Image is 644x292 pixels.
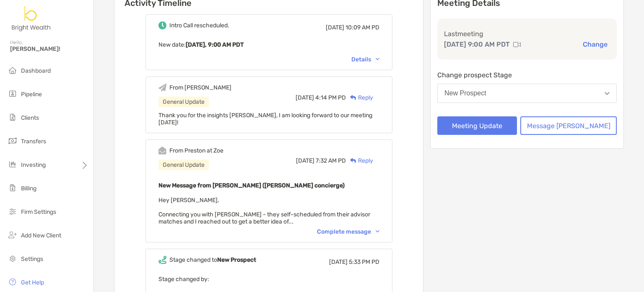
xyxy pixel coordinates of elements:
[513,41,521,48] img: communication type
[217,256,256,263] b: New Prospect
[158,160,209,170] div: General Update
[158,39,379,50] p: New date :
[21,208,56,216] span: Firm Settings
[158,147,166,155] img: Event icon
[21,255,43,263] span: Settings
[21,67,51,74] span: Dashboard
[316,157,346,164] span: 7:32 AM PD
[158,97,209,107] div: General Update
[21,161,46,168] span: Investing
[10,45,88,53] span: [PERSON_NAME]!
[605,92,610,95] img: Open dropdown arrow
[8,159,18,169] img: investing icon
[329,258,348,266] span: [DATE]
[315,94,346,101] span: 4:14 PM PD
[346,156,373,165] div: Reply
[21,91,42,98] span: Pipeline
[158,84,166,92] img: Event icon
[437,70,617,80] p: Change prospect Stage
[444,29,610,39] p: Last meeting
[317,228,379,235] div: Complete message
[21,138,46,145] span: Transfers
[158,182,345,189] b: New Message from [PERSON_NAME] ([PERSON_NAME] concierge)
[10,3,53,34] img: Zoe Logo
[21,279,44,286] span: Get Help
[8,89,18,99] img: pipeline icon
[21,185,36,192] span: Billing
[8,230,18,240] img: add_new_client icon
[580,40,610,49] button: Change
[169,22,229,29] div: Intro Call rescheduled.
[158,274,379,284] p: Stage changed by:
[8,136,18,146] img: transfers icon
[8,277,18,287] img: get-help icon
[8,253,18,263] img: settings icon
[169,84,231,91] div: From [PERSON_NAME]
[186,41,244,48] b: [DATE], 9:00 AM PDT
[169,256,256,263] div: Stage changed to
[296,94,314,101] span: [DATE]
[8,206,18,216] img: firm-settings icon
[345,24,379,31] span: 10:09 AM PD
[21,232,61,239] span: Add New Client
[349,258,379,266] span: 5:33 PM PD
[21,114,39,121] span: Clients
[444,89,486,97] div: New Prospect
[158,112,372,126] span: Thank you for the insights [PERSON_NAME], I am looking forward to our meeting [DATE]!
[444,39,510,50] p: [DATE] 9:00 AM PDT
[520,116,617,135] button: Message [PERSON_NAME]
[8,65,18,75] img: dashboard icon
[296,157,314,164] span: [DATE]
[8,112,18,122] img: clients icon
[351,56,379,63] div: Details
[376,58,379,61] img: Chevron icon
[346,93,373,102] div: Reply
[158,256,166,264] img: Event icon
[350,158,356,163] img: Reply icon
[8,183,18,193] img: billing icon
[326,24,344,31] span: [DATE]
[158,21,166,29] img: Event icon
[437,116,517,135] button: Meeting Update
[437,84,617,103] button: New Prospect
[376,230,379,233] img: Chevron icon
[158,197,370,225] span: Hey [PERSON_NAME], Connecting you with [PERSON_NAME] - they self-scheduled from their advisor mat...
[169,147,223,154] div: From Preston at Zoe
[350,95,356,100] img: Reply icon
